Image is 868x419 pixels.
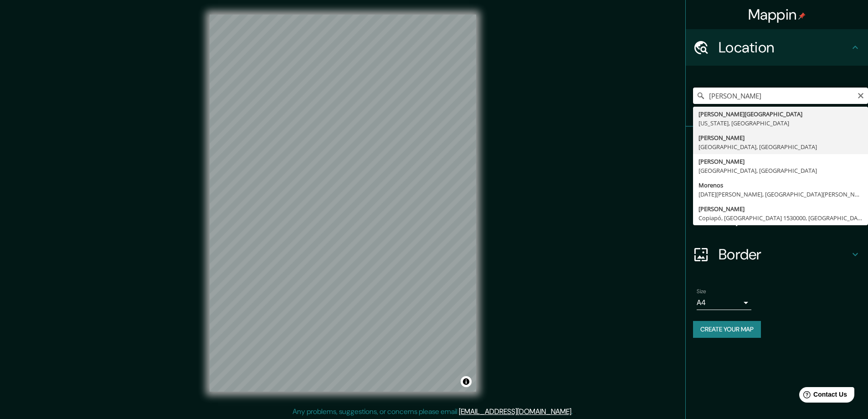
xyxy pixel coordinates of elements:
div: Border [686,236,868,273]
h4: Border [719,245,850,264]
p: Any problems, suggestions, or concerns please email . [293,406,573,417]
button: Clear [857,91,864,99]
button: Create your map [693,321,761,338]
label: Size [697,288,706,295]
div: [US_STATE], [GEOGRAPHIC_DATA] [699,119,863,128]
div: . [574,406,576,417]
div: Style [686,163,868,200]
div: Pins [686,127,868,163]
div: Layout [686,200,868,236]
div: [PERSON_NAME][GEOGRAPHIC_DATA] [699,109,863,119]
div: A4 [697,295,751,310]
div: [GEOGRAPHIC_DATA], [GEOGRAPHIC_DATA] [699,166,863,175]
iframe: Help widget launcher [787,383,858,409]
canvas: Map [210,15,476,392]
h4: Location [719,38,850,57]
input: Pick your city or area [693,88,868,104]
h4: Mappin [748,5,806,24]
h4: Layout [719,209,850,227]
div: . [573,406,574,417]
a: [EMAIL_ADDRESS][DOMAIN_NAME] [459,407,571,416]
div: Morenos [699,181,863,190]
div: [GEOGRAPHIC_DATA], [GEOGRAPHIC_DATA] [699,142,863,151]
div: Location [686,29,868,66]
div: [PERSON_NAME] [699,204,863,213]
div: [PERSON_NAME] [699,157,863,166]
img: pin-icon.png [798,12,806,20]
button: Toggle attribution [461,376,472,387]
div: Copiapó, [GEOGRAPHIC_DATA] 1530000, [GEOGRAPHIC_DATA] [699,213,863,222]
div: [DATE][PERSON_NAME], [GEOGRAPHIC_DATA][PERSON_NAME], [GEOGRAPHIC_DATA] [699,190,863,199]
div: [PERSON_NAME] [699,133,863,142]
